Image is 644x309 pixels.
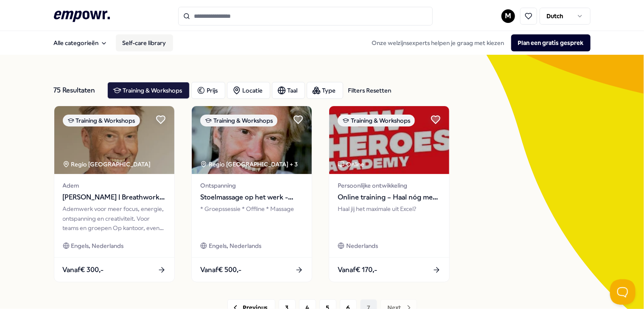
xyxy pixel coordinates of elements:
[501,9,515,23] button: M
[348,86,392,95] div: Filters Resetten
[47,34,173,51] nav: Main
[338,264,377,275] span: Vanaf € 170,-
[63,181,166,190] span: Adem
[54,82,101,99] div: 75 Resultaten
[338,181,441,190] span: Persoonlijke ontwikkeling
[191,82,225,99] button: Prijs
[272,82,305,99] button: Taal
[338,160,364,169] div: Online
[71,241,124,250] span: Engels, Nederlands
[200,160,298,169] div: Regio [GEOGRAPHIC_DATA] + 3
[47,34,114,51] button: Alle categorieën
[338,204,441,233] div: Haal jij het maximale uit Excel?
[511,34,591,51] button: Plan een gratis gesprek
[227,82,270,99] button: Locatie
[192,106,312,174] img: package image
[200,192,303,203] span: Stoelmassage op het werk - [DOMAIN_NAME][GEOGRAPHIC_DATA]
[178,7,433,25] input: Search for products, categories or subcategories
[200,204,303,233] div: * Groepssessie * Offline * Massage
[338,192,441,203] span: Online training – Haal nóg meer uit Excel
[200,264,241,275] span: Vanaf € 500,-
[338,115,415,126] div: Training & Workshops
[610,279,636,305] iframe: Help Scout Beacon - Open
[191,106,312,282] a: package imageTraining & WorkshopsRegio [GEOGRAPHIC_DATA] + 3OntspanningStoelmassage op het werk -...
[209,241,261,250] span: Engels, Nederlands
[63,204,166,233] div: Ademwerk voor meer focus, energie, ontspanning en creativiteit. Voor teams en groepen Op kantoor,...
[329,106,450,282] a: package imageTraining & WorkshopsOnlinePersoonlijke ontwikkelingOnline training – Haal nóg meer u...
[107,82,190,99] button: Training & Workshops
[116,34,173,51] a: Self-care library
[307,82,343,99] button: Type
[200,181,303,190] span: Ontspanning
[63,160,152,169] div: Regio [GEOGRAPHIC_DATA]
[63,264,104,275] span: Vanaf € 300,-
[54,106,174,174] img: package image
[200,115,277,126] div: Training & Workshops
[346,241,378,250] span: Nederlands
[329,106,449,174] img: package image
[365,34,591,51] div: Onze welzijnsexperts helpen je graag met kiezen
[63,115,140,126] div: Training & Workshops
[54,106,175,282] a: package imageTraining & WorkshopsRegio [GEOGRAPHIC_DATA] Adem[PERSON_NAME] | Breathwork Amsterdam...
[63,192,166,203] span: [PERSON_NAME] | Breathwork Amsterdam - Adem workshops + experiences (groepen).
